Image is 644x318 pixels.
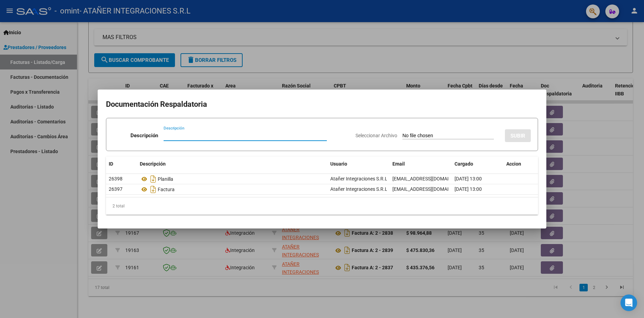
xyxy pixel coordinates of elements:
datatable-header-cell: Descripción [137,157,328,171]
span: Atañer Integraciones S.R.L [330,186,388,192]
span: Email [392,161,405,167]
span: ID [109,161,113,167]
datatable-header-cell: Accion [504,157,538,171]
span: [EMAIL_ADDRESS][DOMAIN_NAME] [392,176,469,181]
span: SUBIR [510,133,525,139]
datatable-header-cell: Email [390,157,452,171]
span: [DATE] 13:00 [455,176,482,181]
i: Descargar documento [149,184,158,195]
span: [EMAIL_ADDRESS][DOMAIN_NAME] [392,186,469,192]
span: Accion [506,161,521,167]
span: [DATE] 13:00 [455,186,482,192]
span: 26397 [109,186,123,192]
p: Descripción [130,132,158,140]
h2: Documentación Respaldatoria [106,98,538,111]
datatable-header-cell: ID [106,157,137,171]
span: Cargado [455,161,473,167]
span: 26398 [109,176,123,181]
span: Atañer Integraciones S.R.L [330,176,388,181]
div: 2 total [106,197,538,215]
i: Descargar documento [149,174,158,185]
datatable-header-cell: Usuario [328,157,390,171]
div: Planilla [140,174,325,185]
datatable-header-cell: Cargado [452,157,504,171]
div: Open Intercom Messenger [621,294,637,311]
button: SUBIR [505,129,531,142]
span: Seleccionar Archivo [355,133,397,138]
div: Factura [140,184,325,195]
span: Usuario [330,161,347,167]
span: Descripción [140,161,166,167]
